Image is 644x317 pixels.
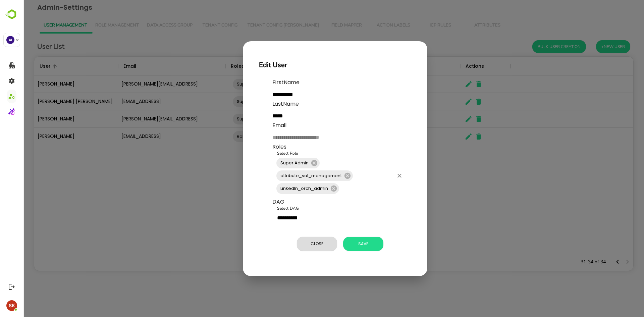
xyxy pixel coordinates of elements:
span: attribute_val_management [253,172,322,179]
div: SK [6,300,17,311]
label: Select Role [254,151,275,156]
label: Email [249,121,350,129]
label: Roles [249,143,263,151]
button: Clear [371,171,381,180]
button: Close [273,237,314,251]
label: DAG [249,198,261,206]
h2: Edit User [235,60,388,70]
button: Logout [7,282,16,291]
span: Save [323,240,357,248]
div: attribute_val_management [253,170,329,181]
span: LinkedIn_orch_admin [253,184,309,192]
div: AI [6,36,14,44]
img: BambooboxLogoMark.f1c84d78b4c51b1a7b5f700c9845e183.svg [3,8,20,21]
button: Save [320,237,360,251]
div: Super Admin [253,158,296,168]
span: Close [277,240,310,248]
label: Select DAG [254,206,275,211]
label: FirstName [249,78,350,87]
span: Super Admin [253,159,289,167]
label: LastName [249,100,350,108]
div: LinkedIn_orch_admin [253,183,316,194]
